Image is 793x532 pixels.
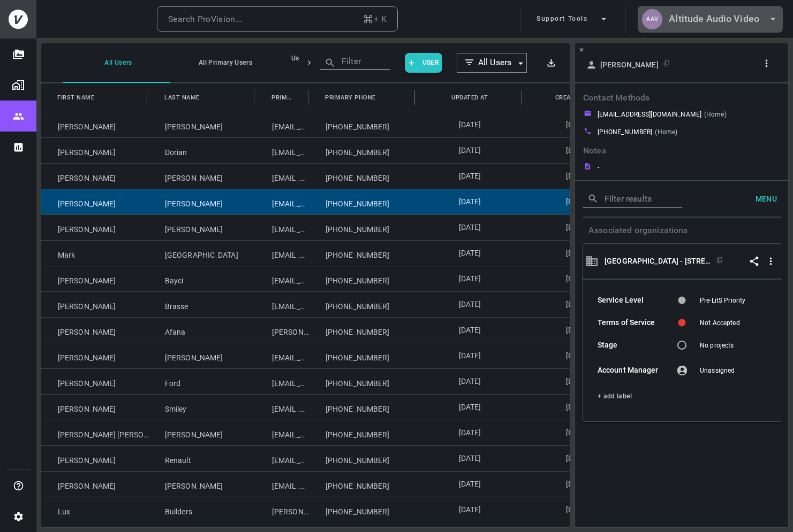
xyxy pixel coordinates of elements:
div: [PHONE_NUMBER] [309,343,416,368]
div: [PERSON_NAME][EMAIL_ADDRESS][DOMAIN_NAME] [255,497,309,522]
div: [PHONE_NUMBER] [309,292,416,317]
h6: Terms of Service [598,317,664,329]
div: [EMAIL_ADDRESS][DOMAIN_NAME] [255,112,309,137]
div: [PERSON_NAME] [41,446,148,471]
button: All Primary Users [170,43,277,83]
div: [DATE] [523,318,630,343]
div: [PHONE_NUMBER] [309,266,416,291]
div: [PERSON_NAME] [148,472,255,497]
div: [DATE] [523,241,630,266]
div: [DATE] [416,318,523,343]
span: Updated At [451,92,488,103]
div: [EMAIL_ADDRESS][DOMAIN_NAME] [255,189,309,214]
div: [DATE] [523,164,630,189]
div: [PERSON_NAME] [41,292,148,317]
div: Smiley [148,395,255,420]
div: [EMAIL_ADDRESS][DOMAIN_NAME] [255,446,309,471]
div: [PERSON_NAME] [41,343,148,368]
span: Primary Email [271,92,293,103]
div: [DATE] [523,472,630,497]
div: [DATE] [523,343,630,368]
div: Pre-LitS Priority [700,296,746,305]
div: Press SPACE to select this row. [41,445,630,471]
h6: Account Manager [598,365,664,376]
div: [DATE] [523,215,630,240]
div: [DATE] [416,395,523,420]
button: Close Side Panel [577,45,586,54]
div: [EMAIL_ADDRESS] [255,395,309,420]
div: [PERSON_NAME] [148,164,255,189]
div: [PHONE_NUMBER] [309,241,416,266]
div: Mark [41,241,148,266]
div: [PERSON_NAME] [41,189,148,214]
span: First Name [57,92,94,103]
button: Menu [747,189,781,209]
div: [EMAIL_ADDRESS][DOMAIN_NAME] [255,241,309,266]
div: [EMAIL_ADDRESS][DOMAIN_NAME] [255,369,309,394]
div: [DATE] [523,112,630,137]
div: [DATE] [416,446,523,471]
div: [PERSON_NAME] [41,395,148,420]
div: [DATE] [416,215,523,240]
div: [PERSON_NAME] [148,112,255,137]
div: [EMAIL_ADDRESS][DOMAIN_NAME] [255,420,309,445]
div: [DATE] [416,369,523,394]
p: Open organization [605,256,712,266]
div: Lux [41,497,148,522]
div: [PHONE_NUMBER] [309,189,416,214]
div: Press SPACE to select this row. [41,266,630,291]
div: Press SPACE to select this row. [41,497,630,522]
div: [EMAIL_ADDRESS][DOMAIN_NAME] [255,266,309,291]
div: Ford [148,369,255,394]
span: Created At [555,92,591,103]
div: Builders [148,497,255,522]
button: + add label [598,391,632,402]
div: [DATE] [416,292,523,317]
div: [DATE] [416,472,523,497]
div: [DATE] [523,138,630,163]
div: Press SPACE to select this row. [41,163,630,189]
div: [DATE] [523,292,630,317]
h6: Altitude Audio Video [669,11,759,27]
div: [PERSON_NAME] [41,112,148,137]
div: AAV [642,9,662,29]
div: [DATE] [416,164,523,189]
button: Support Tools [532,6,614,33]
div: Afana [148,318,255,343]
h6: Associated organizations [575,218,789,243]
h6: Service Level [598,295,664,306]
div: [PERSON_NAME] [41,266,148,291]
span: Primary Phone [325,92,376,103]
div: [PERSON_NAME] [41,472,148,497]
h6: Stage [598,340,664,351]
div: [DATE] [523,189,630,214]
div: [PERSON_NAME][EMAIL_ADDRESS][DOMAIN_NAME] [255,318,309,343]
div: Press SPACE to select this row. [41,240,630,266]
p: [EMAIL_ADDRESS][DOMAIN_NAME] [598,110,701,119]
div: Bayci [148,266,255,291]
input: Filter [342,53,374,70]
div: [PHONE_NUMBER] [309,395,416,420]
div: No projects [700,341,767,350]
p: Contact Methods [583,145,781,163]
div: Renault [148,446,255,471]
div: [PERSON_NAME] [148,215,255,240]
div: [PHONE_NUMBER] [309,497,416,522]
p: Contact Methods [583,92,781,110]
div: [DATE] [523,369,630,394]
div: Press SPACE to select this row. [41,189,630,214]
div: [EMAIL_ADDRESS][DOMAIN_NAME] [255,292,309,317]
div: [PHONE_NUMBER] [309,420,416,445]
button: Users not associated with an organization [277,43,384,83]
div: Dorian [148,138,255,163]
div: [DATE] [523,266,630,291]
button: AAVAltitude Audio Video [638,6,783,33]
div: [DATE] [523,497,630,522]
div: [PHONE_NUMBER] [309,318,416,343]
div: [DATE] [416,266,523,291]
div: Press SPACE to select this row. [41,214,630,240]
div: Press SPACE to select this row. [41,112,630,137]
div: Unassigned [700,366,767,375]
div: [PHONE_NUMBER] [309,472,416,497]
div: [DATE] [416,138,523,163]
